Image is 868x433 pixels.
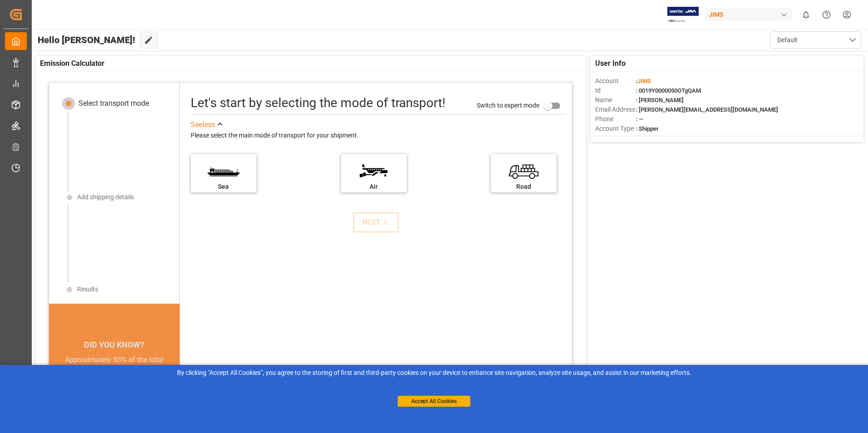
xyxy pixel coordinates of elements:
[6,368,862,378] div: By clicking "Accept All Cookies”, you agree to the storing of first and third-party cookies on yo...
[636,78,651,84] span: :
[705,8,792,21] div: JIMS
[636,116,643,123] span: : —
[345,182,402,192] div: Air
[595,124,636,133] span: Account Type
[495,182,552,192] div: Road
[77,285,98,294] div: Results
[49,354,62,398] button: previous slide / item
[636,125,659,132] span: : Shipper
[195,182,252,192] div: Sea
[362,217,390,228] div: NEXT
[191,130,566,141] div: Please select the main mode of transport for your shipment.
[191,119,215,130] div: See less
[167,354,180,398] button: next slide / item
[705,6,796,23] button: JIMS
[477,101,539,108] span: Switch to expert mode
[595,58,626,69] span: User Info
[595,114,636,124] span: Phone
[79,98,149,109] div: Select transport mode
[637,78,651,84] span: JIMS
[60,354,169,387] div: Approximately 55% of the total emissions in a port are from ships (Springer Nature)
[40,58,104,69] span: Emission Calculator
[595,95,636,105] span: Name
[77,192,134,202] div: Add shipping details
[191,93,445,113] div: Let's start by selecting the mode of transport!
[667,7,699,23] img: Exertis%20JAM%20-%20Email%20Logo.jpg_1722504956.jpg
[595,86,636,95] span: Id
[353,212,399,232] button: NEXT
[38,31,135,49] span: Hello [PERSON_NAME]!
[770,31,861,49] button: open menu
[595,105,636,114] span: Email Address
[816,5,837,25] button: Help Center
[796,5,816,25] button: show 0 new notifications
[49,335,180,354] div: DID YOU KNOW?
[777,35,798,45] span: Default
[595,76,636,86] span: Account
[398,396,470,407] button: Accept All Cookies
[636,106,778,113] span: : [PERSON_NAME][EMAIL_ADDRESS][DOMAIN_NAME]
[636,97,684,103] span: : [PERSON_NAME]
[636,87,701,94] span: : 0019Y0000050OTgQAM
